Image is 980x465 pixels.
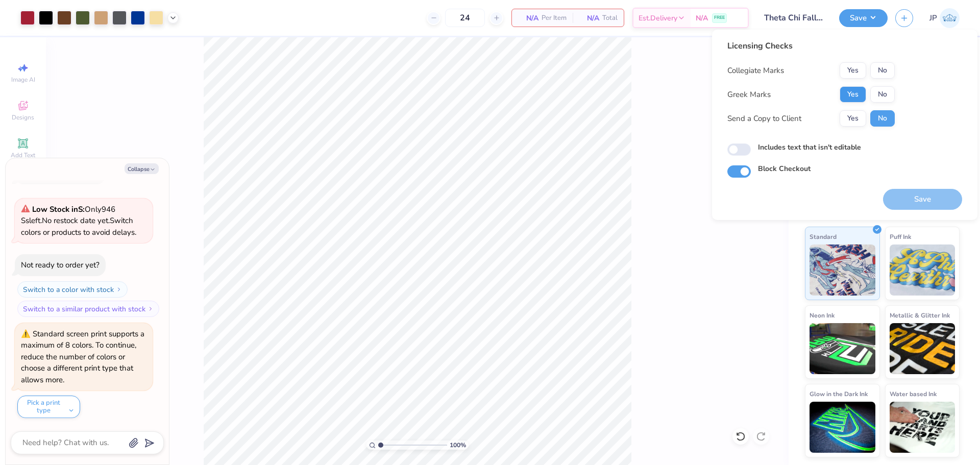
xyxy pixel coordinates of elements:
img: Switch to a color with stock [116,286,122,292]
span: Per Item [542,13,567,23]
span: Metallic & Glitter Ink [890,310,950,321]
button: No [870,62,895,79]
img: John Paul Torres [940,8,960,28]
button: Switch to a color with stock [17,281,128,298]
div: Send a Copy to Client [727,113,801,125]
span: Image AI [11,76,35,84]
img: Puff Ink [890,244,955,296]
span: Only 946 Ss left. Switch colors or products to avoid delays. [21,204,136,237]
button: Yes [840,86,866,103]
img: Standard [810,244,875,296]
a: JP [929,8,960,28]
span: N/A [518,13,538,23]
span: Standard [810,231,837,242]
span: Est. Delivery [639,13,677,23]
img: Water based Ink [890,402,955,453]
span: FREE [714,14,725,21]
div: Not ready to order yet? [21,260,100,270]
button: Collapse [125,163,159,174]
label: Block Checkout [758,163,811,174]
img: Neon Ink [810,323,875,374]
input: Untitled Design [756,8,831,28]
button: Yes [840,62,866,79]
span: Total [602,13,618,23]
span: Water based Ink [890,388,937,399]
div: Collegiate Marks [727,65,784,77]
div: Standard screen print supports a maximum of 8 colors. To continue, reduce the number of colors or... [21,329,144,385]
button: Pick a print type [17,396,80,418]
span: Add Text [11,151,35,159]
span: Glow in the Dark Ink [810,388,868,399]
button: Yes [840,110,866,127]
span: No restock date yet. [42,215,110,226]
button: No [870,110,895,127]
div: Licensing Checks [727,40,895,52]
img: Glow in the Dark Ink [810,402,875,453]
button: Save [839,9,888,27]
span: Puff Ink [890,231,911,242]
span: Designs [12,113,34,121]
span: 100 % [450,440,466,450]
div: Greek Marks [727,89,771,101]
strong: Low Stock in S : [32,204,85,214]
span: Neon Ink [810,310,835,321]
img: Switch to a similar product with stock [148,306,154,312]
label: Includes text that isn't editable [758,142,861,153]
span: N/A [579,13,599,23]
input: – – [445,9,485,27]
button: Switch to a similar product with stock [17,301,159,317]
img: Metallic & Glitter Ink [890,323,955,374]
span: JP [929,12,937,24]
button: No [870,86,895,103]
span: N/A [696,13,708,23]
